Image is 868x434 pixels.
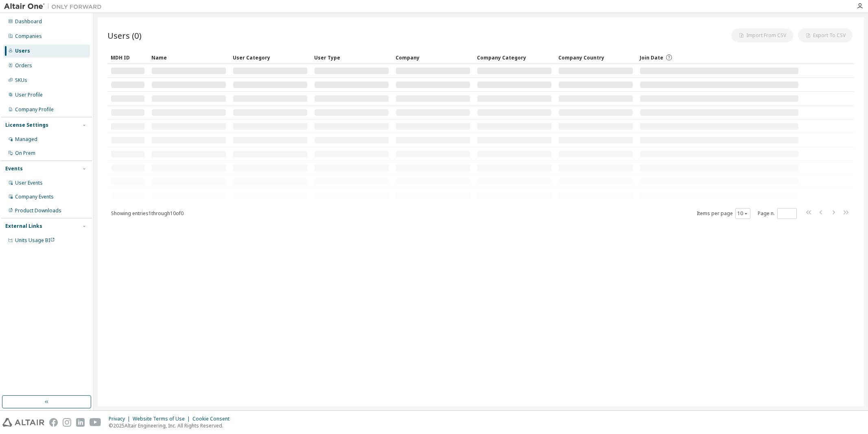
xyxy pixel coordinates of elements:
[640,54,663,61] span: Join Date
[233,51,308,64] div: User Category
[314,51,389,64] div: User Type
[15,194,54,200] div: Company Events
[15,33,42,40] div: Companies
[15,237,55,244] span: Units Usage BI
[731,29,793,42] button: Import From CSV
[15,207,61,214] div: Product Downloads
[63,418,71,427] img: instagram.svg
[15,180,43,186] div: User Events
[4,2,106,11] img: Altair One
[665,54,673,61] svg: Date when the user was first added or directly signed up. If the user was deleted and later re-ad...
[15,77,27,84] div: SKUs
[111,51,145,64] div: MDH ID
[15,62,32,69] div: Orders
[90,418,101,427] img: youtube.svg
[558,51,633,64] div: Company Country
[151,51,226,64] div: Name
[396,51,470,64] div: Company
[15,106,54,113] div: Company Profile
[697,208,750,219] span: Items per page
[49,418,58,427] img: facebook.svg
[737,210,748,217] button: 10
[133,416,192,422] div: Website Terms of Use
[2,418,44,427] img: altair_logo.svg
[192,416,234,422] div: Cookie Consent
[15,92,43,98] div: User Profile
[15,150,35,156] div: On Prem
[107,30,142,41] span: Users (0)
[5,223,42,229] div: External Links
[798,29,853,42] button: Export To CSV
[109,416,133,422] div: Privacy
[5,122,48,128] div: License Settings
[109,422,234,429] p: © 2025 Altair Engineering, Inc. All Rights Reserved.
[15,18,42,25] div: Dashboard
[15,136,37,143] div: Managed
[758,208,797,219] span: Page n.
[5,165,23,172] div: Events
[111,210,184,217] span: Showing entries 1 through 10 of 0
[477,51,552,64] div: Company Category
[76,418,85,427] img: linkedin.svg
[15,48,30,54] div: Users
